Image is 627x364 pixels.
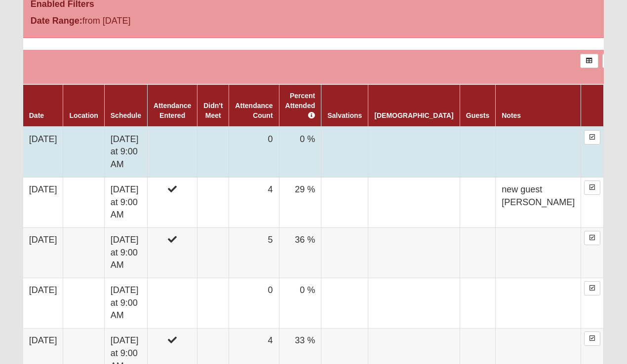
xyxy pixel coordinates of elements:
a: Notes [502,111,521,119]
td: 0 [229,278,279,328]
td: 36 % [279,227,321,278]
td: 5 [229,227,279,278]
td: [DATE] at 9:00 AM [104,227,147,278]
a: Attendance Entered [154,102,191,119]
a: Didn't Meet [203,102,223,119]
td: [DATE] at 9:00 AM [104,177,147,227]
a: Export to Excel [580,54,598,68]
label: Date Range: [31,14,82,28]
a: Schedule [111,111,141,119]
td: 0 % [279,278,321,328]
td: 0 % [279,127,321,178]
td: [DATE] [23,227,63,278]
a: Percent Attended [285,92,315,119]
th: Guests [460,84,495,127]
a: Attendance Count [235,102,273,119]
a: Alt+N [602,54,621,68]
div: from [DATE] [23,14,217,30]
a: Enter Attendance [584,130,600,145]
a: Enter Attendance [584,331,600,346]
td: 0 [229,127,279,178]
a: Enter Attendance [584,281,600,295]
th: Salvations [321,84,368,127]
td: new guest [PERSON_NAME] [496,177,581,227]
td: [DATE] [23,177,63,227]
td: [DATE] [23,127,63,178]
td: [DATE] at 9:00 AM [104,278,147,328]
a: Enter Attendance [584,181,600,195]
a: Enter Attendance [584,231,600,245]
td: 4 [229,177,279,227]
td: [DATE] [23,278,63,328]
a: Location [69,111,98,119]
th: [DEMOGRAPHIC_DATA] [368,84,460,127]
td: 29 % [279,177,321,227]
td: [DATE] at 9:00 AM [104,127,147,178]
a: Date [29,111,44,119]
